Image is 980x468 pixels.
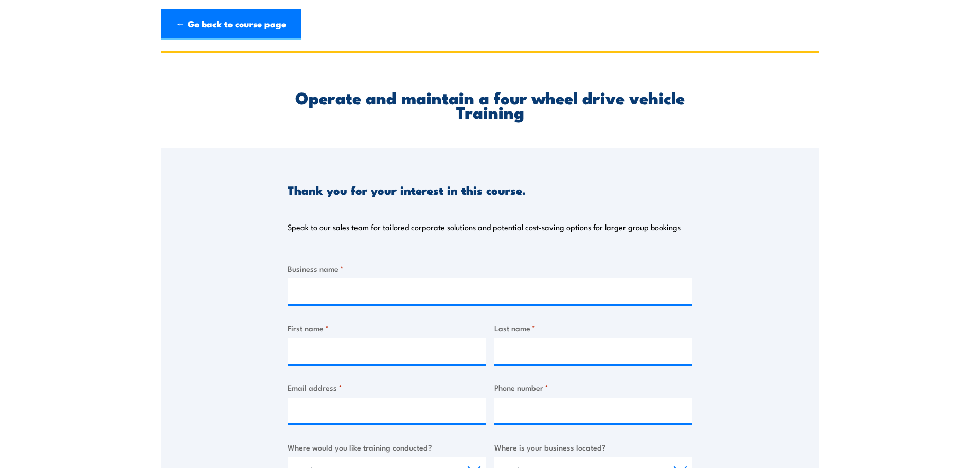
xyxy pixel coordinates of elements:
[288,184,526,196] h3: Thank you for your interest in this course.
[288,441,486,453] label: Where would you like training conducted?
[288,222,681,232] p: Speak to our sales team for tailored corporate solutions and potential cost-saving options for la...
[288,322,486,334] label: First name
[161,9,301,40] a: ← Go back to course page
[494,441,693,453] label: Where is your business located?
[288,382,486,394] label: Email address
[494,382,693,394] label: Phone number
[494,322,693,334] label: Last name
[288,263,692,274] label: Business name
[288,90,692,119] h2: Operate and maintain a four wheel drive vehicle Training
